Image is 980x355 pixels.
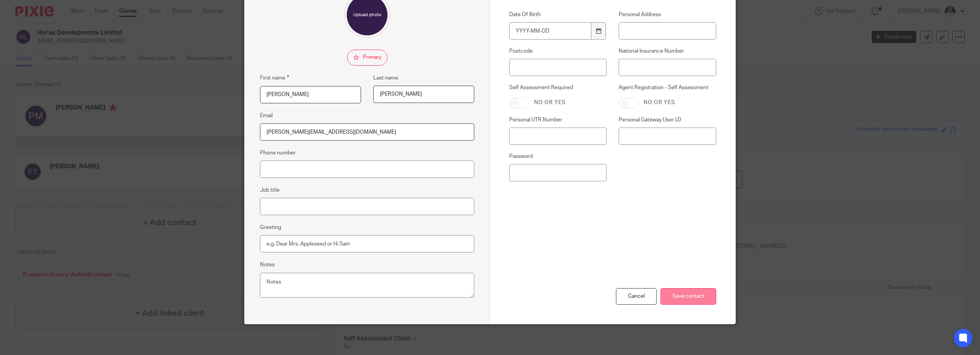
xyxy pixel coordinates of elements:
label: Email [260,112,273,119]
label: National Insurance Number [619,47,716,55]
label: Phone number [260,149,296,157]
label: First name [260,73,289,82]
label: Agent Registration - Self Assessment [619,84,716,91]
label: Notes [260,261,275,269]
input: Save contact [661,288,716,305]
label: Greeting [260,224,281,231]
label: Personal UTR Number [509,116,607,124]
label: No or yes [644,99,675,106]
label: Last name [373,74,398,82]
label: Job title [260,186,280,194]
label: Personal Gateway User I.D [619,116,716,124]
label: Password [509,153,607,160]
label: Postcode [509,47,607,55]
div: Cancel [616,288,657,305]
label: Date Of Birth [509,11,607,18]
label: Self Assessment Required [509,84,607,91]
input: e.g. Dear Mrs. Appleseed or Hi Sam [260,235,474,252]
label: Personal Address [619,11,716,18]
input: YYYY-MM-DD [509,22,591,40]
label: No or yes [534,99,566,106]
